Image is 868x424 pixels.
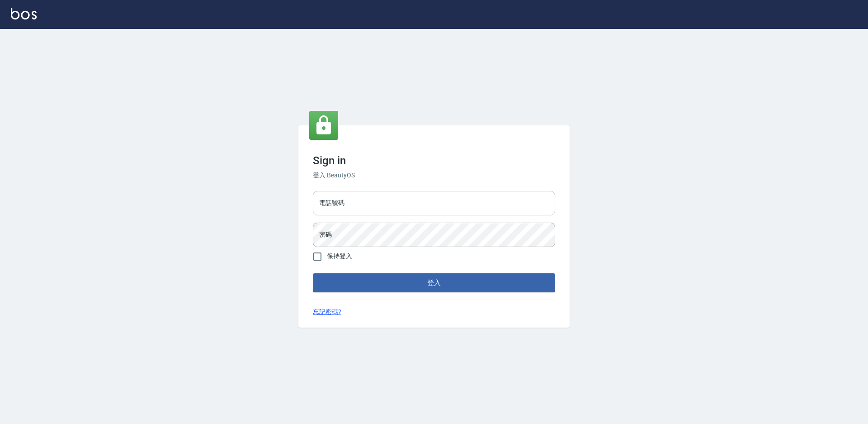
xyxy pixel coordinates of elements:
h3: Sign in [313,154,555,167]
button: 登入 [313,273,555,292]
img: Logo [11,8,37,19]
h6: 登入 BeautyOS [313,171,555,180]
a: 忘記密碼? [313,307,341,317]
span: 保持登入 [327,252,352,261]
